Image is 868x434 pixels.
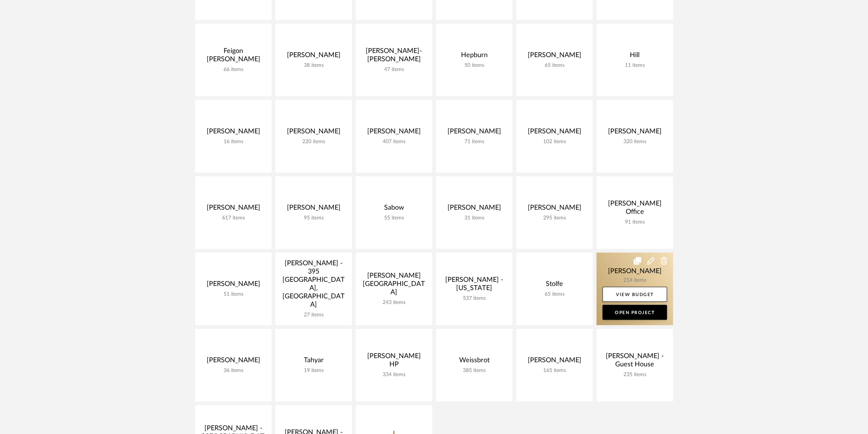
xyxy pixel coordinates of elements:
[602,287,667,302] a: View Budget
[602,127,667,139] div: [PERSON_NAME]
[362,67,426,73] div: 47 items
[442,367,506,374] div: 385 items
[281,356,346,367] div: Tahyar
[442,295,506,302] div: 537 items
[281,139,346,145] div: 220 items
[201,67,266,73] div: 66 items
[201,356,266,367] div: [PERSON_NAME]
[602,352,667,372] div: [PERSON_NAME] - Guest House
[602,305,667,320] a: Open Project
[362,372,426,378] div: 334 items
[442,51,506,62] div: Hepburn
[522,291,587,298] div: 65 items
[362,139,426,145] div: 407 items
[442,139,506,145] div: 71 items
[281,259,346,312] div: [PERSON_NAME] - 395 [GEOGRAPHIC_DATA], [GEOGRAPHIC_DATA]
[281,312,346,318] div: 27 items
[442,127,506,139] div: [PERSON_NAME]
[602,372,667,378] div: 235 items
[201,367,266,374] div: 36 items
[201,291,266,298] div: 51 items
[522,127,587,139] div: [PERSON_NAME]
[602,139,667,145] div: 320 items
[522,62,587,69] div: 65 items
[602,51,667,62] div: Hill
[281,215,346,221] div: 95 items
[362,204,426,215] div: Sabow
[442,215,506,221] div: 31 items
[522,51,587,62] div: [PERSON_NAME]
[362,127,426,139] div: [PERSON_NAME]
[522,215,587,221] div: 295 items
[201,204,266,215] div: [PERSON_NAME]
[522,204,587,215] div: [PERSON_NAME]
[442,356,506,367] div: Weissbrot
[602,219,667,225] div: 91 items
[522,367,587,374] div: 165 items
[522,280,587,291] div: Stolfe
[201,280,266,291] div: [PERSON_NAME]
[362,47,426,67] div: [PERSON_NAME]-[PERSON_NAME]
[201,127,266,139] div: [PERSON_NAME]
[201,215,266,221] div: 617 items
[281,62,346,69] div: 38 items
[362,272,426,299] div: [PERSON_NAME][GEOGRAPHIC_DATA]
[602,200,667,219] div: [PERSON_NAME] Office
[201,139,266,145] div: 16 items
[362,215,426,221] div: 55 items
[522,356,587,367] div: [PERSON_NAME]
[442,62,506,69] div: 50 items
[442,204,506,215] div: [PERSON_NAME]
[362,352,426,372] div: [PERSON_NAME] HP
[522,139,587,145] div: 102 items
[602,62,667,69] div: 11 items
[442,276,506,295] div: [PERSON_NAME] - [US_STATE]
[281,51,346,62] div: [PERSON_NAME]
[281,367,346,374] div: 19 items
[362,299,426,306] div: 243 items
[201,47,266,67] div: Feigon [PERSON_NAME]
[281,204,346,215] div: [PERSON_NAME]
[281,127,346,139] div: [PERSON_NAME]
